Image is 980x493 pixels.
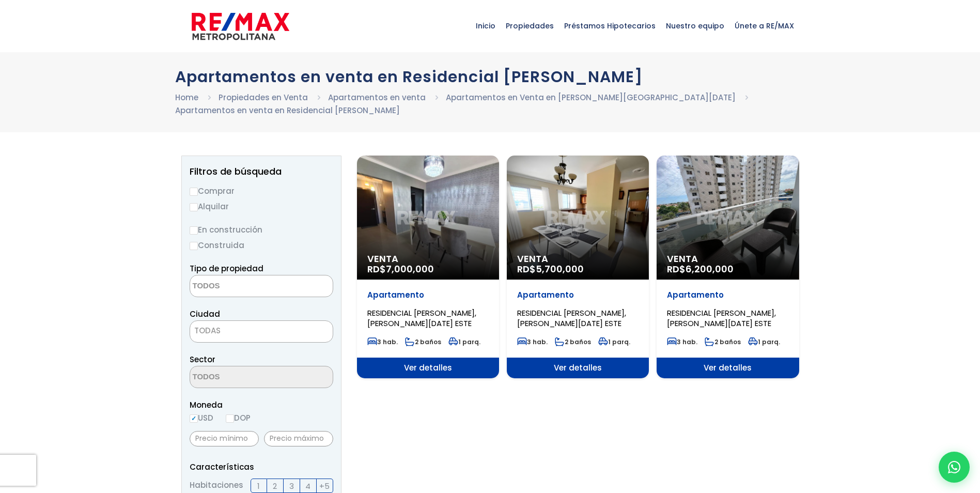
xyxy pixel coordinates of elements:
span: 2 baños [705,337,741,346]
span: Ver detalles [507,358,649,378]
textarea: Search [190,275,290,298]
span: Ver detalles [657,358,799,378]
a: Venta RD$7,000,000 Apartamento RESIDENCIAL [PERSON_NAME], [PERSON_NAME][DATE] ESTE 3 hab. 2 baños... [357,156,499,378]
span: +5 [319,480,330,492]
span: RD$ [667,263,734,275]
textarea: Search [190,366,290,389]
p: Apartamento [517,290,639,300]
h1: Apartamentos en venta en Residencial [PERSON_NAME] [175,68,805,86]
span: 2 baños [405,337,441,346]
span: 3 hab. [517,337,548,346]
a: Apartamentos en venta [328,92,426,103]
span: 2 [273,480,277,492]
a: Venta RD$5,700,000 Apartamento RESIDENCIAL [PERSON_NAME], [PERSON_NAME][DATE] ESTE 3 hab. 2 baños... [507,156,649,378]
label: En construcción [190,223,333,236]
label: Alquilar [190,200,333,213]
span: TODAS [190,320,333,343]
span: 3 hab. [367,337,398,346]
span: 1 parq. [598,337,630,346]
span: Venta [517,254,639,264]
span: Sector [190,354,215,365]
p: Características [190,460,333,473]
span: Venta [667,254,788,264]
input: USD [190,414,198,423]
h2: Filtros de búsqueda [190,166,333,177]
span: RESIDENCIAL [PERSON_NAME], [PERSON_NAME][DATE] ESTE [367,307,476,329]
span: TODAS [190,323,333,338]
p: Apartamento [367,290,489,300]
span: RESIDENCIAL [PERSON_NAME], [PERSON_NAME][DATE] ESTE [517,307,626,329]
p: Apartamento [667,290,788,300]
span: 2 baños [555,337,591,346]
span: Ver detalles [357,358,499,378]
span: 6,200,000 [686,263,734,275]
a: Apartamentos en Venta en [PERSON_NAME][GEOGRAPHIC_DATA][DATE] [446,92,736,103]
span: 1 [257,480,260,492]
span: 3 [289,480,294,492]
span: Tipo de propiedad [190,263,263,274]
span: 7,000,000 [386,263,434,275]
span: 5,700,000 [536,263,584,275]
input: Alquilar [190,203,198,211]
span: 4 [305,480,310,492]
span: RD$ [517,263,584,275]
span: RESIDENCIAL [PERSON_NAME], [PERSON_NAME][DATE] ESTE [667,307,776,329]
span: Únete a RE/MAX [729,10,799,41]
label: Construida [190,239,333,252]
a: Venta RD$6,200,000 Apartamento RESIDENCIAL [PERSON_NAME], [PERSON_NAME][DATE] ESTE 3 hab. 2 baños... [657,156,799,378]
span: Habitaciones [190,479,243,493]
span: RD$ [367,263,434,275]
label: DOP [226,411,251,424]
a: Home [175,92,198,103]
span: Propiedades [501,10,559,41]
span: Préstamos Hipotecarios [559,10,661,41]
label: USD [190,411,213,424]
a: Propiedades en Venta [219,92,308,103]
input: En construcción [190,226,198,235]
span: Nuestro equipo [661,10,729,41]
span: Moneda [190,398,333,411]
label: Comprar [190,184,333,197]
input: DOP [226,414,234,423]
li: Apartamentos en venta en Residencial [PERSON_NAME] [175,104,400,117]
input: Precio máximo [264,431,333,446]
img: remax-metropolitana-logo [192,11,289,42]
span: 3 hab. [667,337,697,346]
span: 1 parq. [448,337,480,346]
input: Precio mínimo [190,431,259,446]
span: 1 parq. [748,337,780,346]
span: TODAS [194,325,221,336]
input: Construida [190,242,198,250]
input: Comprar [190,188,198,196]
span: Ciudad [190,309,220,319]
span: Venta [367,254,489,264]
span: Inicio [471,10,501,41]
